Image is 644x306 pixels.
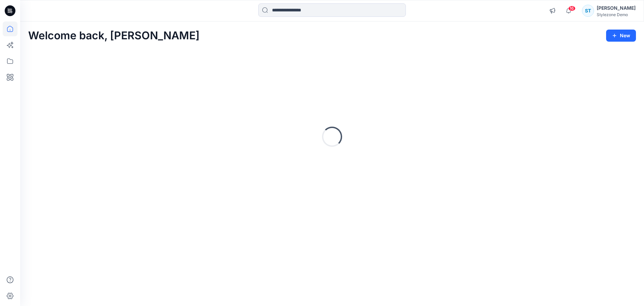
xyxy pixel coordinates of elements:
[597,4,636,12] div: [PERSON_NAME]
[568,6,576,11] span: 16
[582,5,594,17] div: ST
[597,12,636,17] div: Stylezone Demo
[28,30,200,42] h2: Welcome back, [PERSON_NAME]
[606,30,636,42] button: New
